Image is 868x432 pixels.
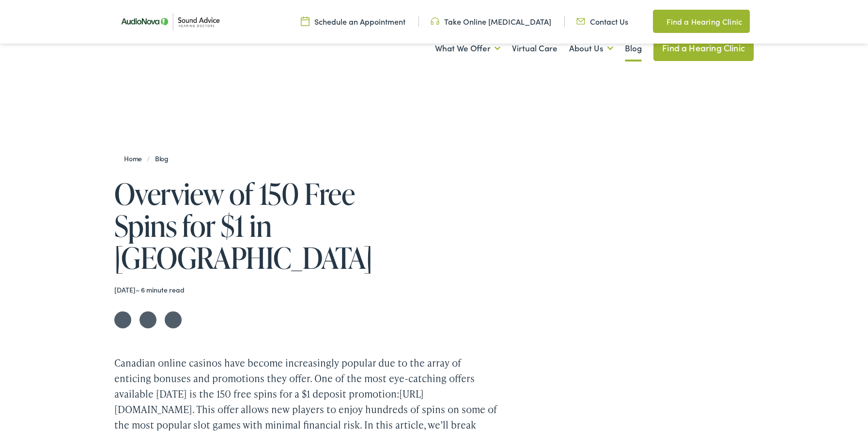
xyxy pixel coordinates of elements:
[653,15,662,27] img: Map pin icon in a unique green color, indicating location-related features or services.
[124,154,173,163] span: /
[124,154,147,163] a: Home
[114,286,408,294] div: – 6 minute read
[431,16,551,27] a: Take Online [MEDICAL_DATA]
[512,31,558,66] a: Virtual Care
[301,16,310,27] img: Calendar icon in a unique green color, symbolizing scheduling or date-related features.
[114,311,131,328] a: Share on Twitter
[435,31,500,66] a: What We Offer
[576,16,585,27] img: Icon representing mail communication in a unique green color, indicative of contact or communicat...
[576,16,628,27] a: Contact Us
[653,35,754,61] a: Find a Hearing Clinic
[150,154,173,163] a: Blog
[114,285,136,294] time: [DATE]
[625,31,642,66] a: Blog
[431,16,439,27] img: Headphone icon in a unique green color, suggesting audio-related services or features.
[301,16,405,27] a: Schedule an Appointment
[139,311,156,328] a: Share on Facebook
[653,10,750,33] a: Find a Hearing Clinic
[114,178,408,274] h1: Overview of 150 Free Spins for $1 in [GEOGRAPHIC_DATA]
[569,31,613,66] a: About Us
[165,311,182,328] a: Share on LinkedIn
